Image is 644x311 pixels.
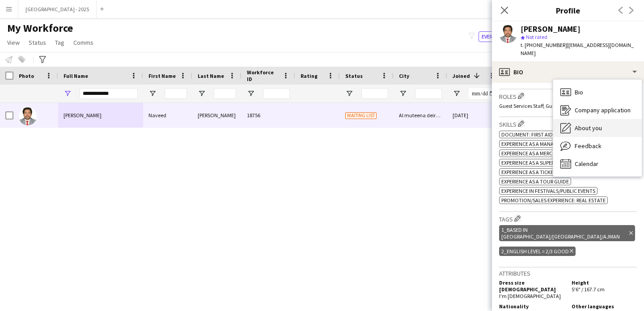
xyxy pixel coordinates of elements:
span: Not rated [526,34,547,40]
span: Experience as a Tour Guide [501,178,569,185]
span: Photo [19,72,34,79]
input: First Name Filter Input [165,88,187,99]
h3: Tags [499,214,637,223]
div: Feedback [553,137,642,155]
span: Tag [55,38,64,47]
span: City [399,72,409,79]
a: Status [25,37,50,48]
button: Everyone12,969 [479,31,526,42]
a: Tag [51,37,68,48]
span: Experience as a Merchandiser/Cashier [501,150,597,157]
div: 2_English Level = 2/3 Good [499,247,576,256]
div: About you [553,119,642,137]
span: Last Name [198,72,224,79]
button: [GEOGRAPHIC_DATA] - 2025 [18,0,97,18]
button: Open Filter Menu [399,89,407,98]
h3: Profile [492,4,644,16]
span: | [EMAIL_ADDRESS][DOMAIN_NAME] [521,42,634,56]
div: Al muteena deira [GEOGRAPHIC_DATA] [394,103,447,128]
span: Feedback [575,142,602,150]
h5: Other languages [572,303,637,310]
h5: Dress size [DEMOGRAPHIC_DATA] [499,279,564,293]
span: Experience in Festivals/Public Events [501,187,595,194]
input: Workforce ID Filter Input [263,88,290,99]
a: Comms [70,37,97,48]
span: Status [345,72,363,79]
button: Open Filter Menu [148,89,157,98]
img: Naveed Arif [19,107,37,125]
div: [PERSON_NAME] [192,103,241,128]
span: 5'6" / 167.7 cm [572,286,605,293]
span: View [7,38,20,47]
span: Experience as a Supervisor [501,159,568,166]
span: I'm [DEMOGRAPHIC_DATA] [499,293,561,299]
span: Bio [575,88,583,96]
div: [PERSON_NAME] [521,25,580,33]
input: Status Filter Input [361,88,388,99]
span: Experience as a Manager [501,141,563,147]
input: Last Name Filter Input [214,88,236,99]
input: Joined Filter Input [469,88,496,99]
span: Guest Services Staff, Guest Services Staff - Senior [499,102,608,109]
div: Naveed [143,103,192,128]
span: Promotion/Sales Experience: Real Estate [501,197,606,204]
input: City Filter Input [415,88,442,99]
span: About you [575,124,602,132]
span: First Name [148,72,176,79]
span: Full Name [64,72,88,79]
div: Bio [492,61,644,83]
h3: Skills [499,119,637,128]
h3: Roles [499,91,637,101]
input: Full Name Filter Input [80,88,138,99]
button: Open Filter Menu [453,89,461,98]
button: Open Filter Menu [198,89,206,98]
div: Bio [553,83,642,101]
span: [PERSON_NAME] [64,112,102,119]
span: Document: First Aid Certificate [501,131,582,138]
span: Joined [453,72,470,79]
span: Calendar [575,160,598,168]
div: Company application [553,101,642,119]
span: Workforce ID [247,69,279,82]
span: Status [29,38,46,47]
span: t. [PHONE_NUMBER] [521,42,567,48]
button: Open Filter Menu [247,89,255,98]
button: Open Filter Menu [64,89,72,98]
div: Calendar [553,155,642,173]
app-action-btn: Advanced filters [37,54,48,65]
span: Comms [73,38,93,47]
a: View [4,37,23,48]
span: Rating [301,72,318,79]
span: Experience as a Ticketing/Registration [501,169,600,175]
span: My Workforce [7,21,73,35]
div: 1_Based in [GEOGRAPHIC_DATA]/[GEOGRAPHIC_DATA]/Ajman [499,225,635,241]
div: 18756 [241,103,295,128]
div: [DATE] [447,103,501,128]
h3: Attributes [499,269,637,277]
h5: Nationality [499,303,564,310]
span: Company application [575,106,631,114]
h5: Height [572,279,637,286]
button: Open Filter Menu [345,89,353,98]
span: Waiting list [345,112,377,119]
